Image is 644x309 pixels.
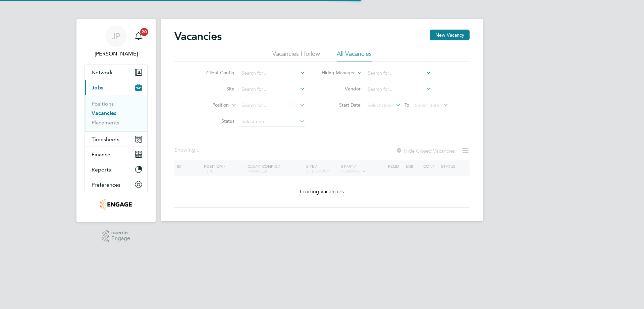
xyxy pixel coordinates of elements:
button: Network [85,65,147,80]
button: New Vacancy [430,30,470,40]
a: JP[PERSON_NAME] [85,26,148,58]
a: Placements [92,119,119,126]
span: Engage [111,236,130,241]
label: Hiring Manager [316,70,355,76]
a: Positions [92,101,114,107]
label: Client Config [196,70,234,76]
span: Powered by [111,230,130,236]
input: Search for... [239,85,305,94]
span: To [402,101,411,109]
span: Reports [92,166,111,173]
div: Showing [174,147,201,154]
button: Timesheets [85,132,147,147]
span: Select date [415,102,439,108]
label: Site [196,86,234,92]
label: Start Date [322,102,361,108]
li: All Vacancies [337,50,372,62]
input: Search for... [365,85,431,94]
span: Timesheets [92,136,119,143]
a: Go to home page [85,199,148,210]
span: Finance [92,151,110,158]
input: Select one [239,117,305,126]
button: Jobs [85,80,147,95]
label: Vendor [322,86,361,92]
img: jambo-logo-retina.png [100,199,131,210]
a: Vacancies [92,110,116,116]
input: Search for... [239,69,305,78]
input: Search for... [239,101,305,110]
h2: Vacancies [174,30,222,43]
span: ... [195,147,199,153]
li: Vacancies I follow [272,50,320,62]
nav: Main navigation [76,19,156,222]
button: Preferences [85,177,147,192]
div: Jobs [85,95,147,131]
span: Preferences [92,182,120,188]
a: 20 [132,26,145,47]
span: Select date [368,102,392,108]
label: Position [190,102,229,109]
button: Finance [85,147,147,162]
label: Hide Closed Vacancies [396,148,455,154]
span: JP [112,32,120,41]
label: Status [196,118,234,124]
span: Network [92,69,113,76]
span: 20 [140,28,148,36]
span: James Pedley [85,50,148,58]
span: Jobs [92,84,103,91]
button: Reports [85,162,147,177]
a: Powered byEngage [102,230,130,243]
input: Search for... [365,69,431,78]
